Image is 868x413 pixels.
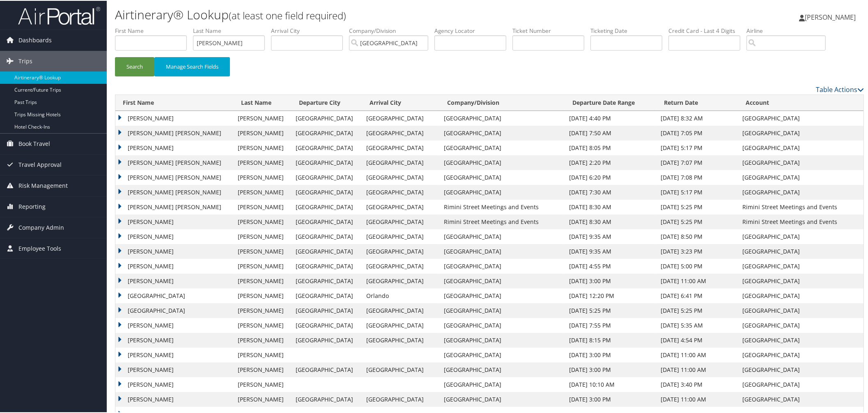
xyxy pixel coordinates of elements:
td: [DATE] 5:25 PM [657,214,738,228]
th: Arrival City: activate to sort column ascending [362,94,440,110]
td: [GEOGRAPHIC_DATA] [738,347,863,362]
td: [GEOGRAPHIC_DATA] [362,362,440,376]
th: Company/Division [440,94,565,110]
td: [GEOGRAPHIC_DATA] [292,199,362,214]
td: [DATE] 12:20 PM [565,288,657,302]
span: [PERSON_NAME] [805,12,856,21]
td: [DATE] 5:00 PM [657,258,738,273]
td: [PERSON_NAME] [115,391,234,406]
td: [GEOGRAPHIC_DATA] [738,140,863,155]
td: [GEOGRAPHIC_DATA] [738,362,863,376]
td: [PERSON_NAME] [234,302,292,317]
td: [GEOGRAPHIC_DATA] [738,110,863,125]
td: [GEOGRAPHIC_DATA] [292,140,362,155]
a: Table Actions [816,84,864,93]
span: Employee Tools [18,238,61,258]
td: [GEOGRAPHIC_DATA] [440,376,565,391]
td: [GEOGRAPHIC_DATA] [440,125,565,140]
td: [PERSON_NAME] [115,110,234,125]
td: [GEOGRAPHIC_DATA] [440,243,565,258]
td: [PERSON_NAME] [115,332,234,347]
td: [GEOGRAPHIC_DATA] [738,258,863,273]
td: [DATE] 6:41 PM [657,288,738,302]
td: [GEOGRAPHIC_DATA] [440,228,565,243]
td: [DATE] 7:05 PM [657,125,738,140]
td: Rimini Street Meetings and Events [738,199,863,214]
td: [DATE] 2:20 PM [565,155,657,169]
td: [GEOGRAPHIC_DATA] [440,110,565,125]
td: [PERSON_NAME] [234,391,292,406]
td: [DATE] 3:00 PM [565,391,657,406]
td: [PERSON_NAME] [115,362,234,376]
td: [PERSON_NAME] [234,184,292,199]
td: [PERSON_NAME] [234,362,292,376]
td: [DATE] 7:30 AM [565,184,657,199]
h1: Airtinerary® Lookup [115,5,614,23]
td: [DATE] 11:00 AM [657,273,738,288]
span: Company Admin [18,217,64,237]
td: [DATE] 3:23 PM [657,243,738,258]
td: [DATE] 4:54 PM [657,332,738,347]
td: [GEOGRAPHIC_DATA] [362,155,440,169]
td: [GEOGRAPHIC_DATA] [362,243,440,258]
td: [DATE] 5:35 AM [657,317,738,332]
td: [DATE] 3:00 PM [565,273,657,288]
td: [GEOGRAPHIC_DATA] [362,258,440,273]
label: Airline [746,26,832,34]
td: [PERSON_NAME] [234,273,292,288]
td: [GEOGRAPHIC_DATA] [440,288,565,302]
td: [PERSON_NAME] [234,228,292,243]
label: Company/Division [349,26,434,34]
td: [DATE] 3:00 PM [565,347,657,362]
td: [GEOGRAPHIC_DATA] [292,228,362,243]
td: [DATE] 4:55 PM [565,258,657,273]
label: Credit Card - Last 4 Digits [668,26,746,34]
td: [PERSON_NAME] [234,199,292,214]
td: [PERSON_NAME] [234,169,292,184]
td: [GEOGRAPHIC_DATA] [292,362,362,376]
td: [GEOGRAPHIC_DATA] [292,125,362,140]
td: [DATE] 8:05 PM [565,140,657,155]
td: [GEOGRAPHIC_DATA] [440,362,565,376]
td: [PERSON_NAME] [115,228,234,243]
td: [GEOGRAPHIC_DATA] [292,214,362,228]
td: [DATE] 11:00 AM [657,362,738,376]
label: Arrival City [271,26,349,34]
td: [DATE] 4:40 PM [565,110,657,125]
td: Orlando [362,288,440,302]
th: Last Name: activate to sort column ascending [234,94,292,110]
td: [GEOGRAPHIC_DATA] [362,302,440,317]
td: [GEOGRAPHIC_DATA] [738,376,863,391]
th: Account: activate to sort column ascending [738,94,863,110]
td: [GEOGRAPHIC_DATA] [362,125,440,140]
td: [GEOGRAPHIC_DATA] [292,258,362,273]
button: Manage Search Fields [154,56,230,76]
td: [GEOGRAPHIC_DATA] [292,110,362,125]
span: Reporting [18,196,46,216]
td: [GEOGRAPHIC_DATA] [292,391,362,406]
td: [PERSON_NAME] [PERSON_NAME] [115,199,234,214]
td: [PERSON_NAME] [234,243,292,258]
td: [GEOGRAPHIC_DATA] [292,302,362,317]
td: [DATE] 8:32 AM [657,110,738,125]
td: [DATE] 8:30 AM [565,214,657,228]
td: [GEOGRAPHIC_DATA] [362,228,440,243]
td: [GEOGRAPHIC_DATA] [738,273,863,288]
td: [GEOGRAPHIC_DATA] [738,243,863,258]
td: [GEOGRAPHIC_DATA] [738,332,863,347]
td: [PERSON_NAME] [115,214,234,228]
td: [GEOGRAPHIC_DATA] [292,273,362,288]
td: [PERSON_NAME] [PERSON_NAME] [115,125,234,140]
td: [GEOGRAPHIC_DATA] [738,288,863,302]
td: [GEOGRAPHIC_DATA] [292,243,362,258]
span: Book Travel [18,133,50,153]
a: [PERSON_NAME] [799,4,864,29]
th: First Name: activate to sort column ascending [115,94,234,110]
span: Dashboards [18,29,52,50]
td: [PERSON_NAME] [115,243,234,258]
td: [DATE] 8:15 PM [565,332,657,347]
td: Rimini Street Meetings and Events [440,199,565,214]
td: [PERSON_NAME] [115,273,234,288]
td: [GEOGRAPHIC_DATA] [440,317,565,332]
td: [PERSON_NAME] [234,125,292,140]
